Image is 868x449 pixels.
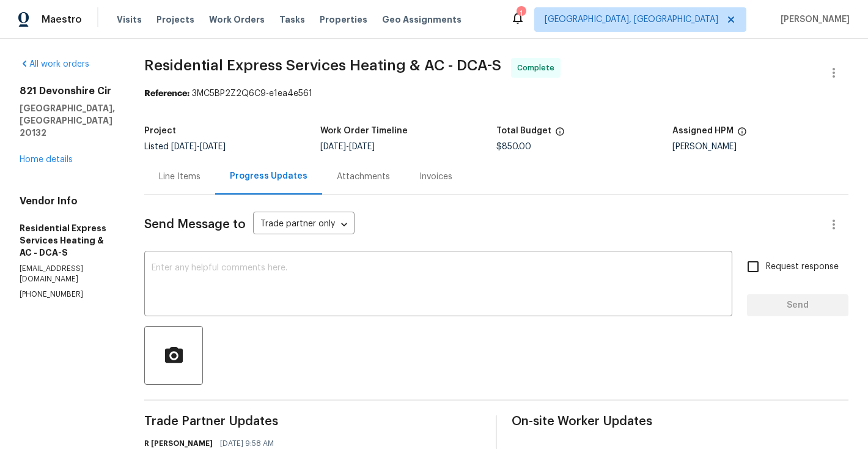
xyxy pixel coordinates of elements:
div: Trade partner only [253,215,355,235]
div: Invoices [419,171,452,183]
span: The total cost of line items that have been proposed by Opendoor. This sum includes line items th... [555,127,565,143]
span: [DATE] [200,143,226,151]
h5: Work Order Timeline [320,127,408,135]
span: [GEOGRAPHIC_DATA], [GEOGRAPHIC_DATA] [545,13,718,26]
span: Complete [517,62,559,74]
span: [DATE] [320,143,346,151]
span: Request response [766,261,839,273]
h5: [GEOGRAPHIC_DATA], [GEOGRAPHIC_DATA] 20132 [20,102,115,139]
h5: Residential Express Services Heating & AC - DCA-S [20,222,115,259]
h5: Project [144,127,176,135]
div: 3MC5BP2Z2Q6C9-e1ea4e561 [144,87,848,100]
span: Maestro [42,13,82,26]
p: [EMAIL_ADDRESS][DOMAIN_NAME] [20,264,115,284]
b: Reference: [144,89,189,98]
h4: Vendor Info [20,195,115,207]
span: Visits [117,13,142,26]
div: Line Items [159,171,200,183]
span: [DATE] [171,143,197,151]
a: Home details [20,155,73,164]
div: [PERSON_NAME] [672,143,848,151]
div: 1 [517,7,525,20]
span: On-site Worker Updates [512,415,848,428]
h2: 821 Devonshire Cir [20,85,115,97]
span: Geo Assignments [382,13,462,26]
span: Work Orders [209,13,265,26]
span: Trade Partner Updates [144,415,481,428]
h5: Assigned HPM [672,127,734,135]
span: Listed [144,143,226,151]
p: [PHONE_NUMBER] [20,289,115,300]
span: - [171,143,226,151]
span: Residential Express Services Heating & AC - DCA-S [144,58,501,73]
span: Send Message to [144,218,246,231]
span: Tasks [279,15,305,24]
span: Properties [320,13,367,26]
h5: Total Budget [496,127,551,135]
span: - [320,143,375,151]
div: Attachments [337,171,390,183]
span: $850.00 [496,143,531,151]
span: Projects [156,13,194,26]
a: All work orders [20,60,89,69]
span: [PERSON_NAME] [776,13,850,26]
span: The hpm assigned to this work order. [737,127,747,143]
span: [DATE] [349,143,375,151]
div: Progress Updates [230,170,307,182]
